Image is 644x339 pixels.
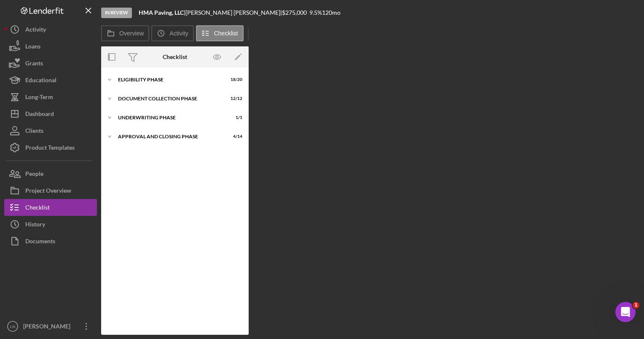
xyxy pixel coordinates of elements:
div: Product Templates [25,139,75,158]
span: $275,000 [282,9,307,16]
label: Overview [119,30,144,37]
div: [PERSON_NAME] [21,318,76,337]
div: | [139,9,185,16]
button: Dashboard [4,105,97,122]
div: 1 / 1 [227,115,242,120]
div: Educational [25,72,56,91]
div: Documents [25,233,55,252]
div: Loans [25,38,40,57]
label: Activity [169,30,188,37]
div: Underwriting Phase [118,115,221,120]
button: LN[PERSON_NAME] [4,318,97,335]
div: In Review [101,8,132,18]
button: Product Templates [4,139,97,156]
button: Clients [4,122,97,139]
div: Approval and Closing Phase [118,134,221,139]
div: Checklist [163,54,187,60]
div: Project Overview [25,182,71,201]
button: Overview [101,25,149,41]
div: Document Collection Phase [118,96,221,101]
div: 4 / 14 [227,134,242,139]
div: 120 mo [322,9,341,16]
iframe: Intercom live chat [615,302,636,322]
div: Checklist [25,199,50,218]
span: 1 [633,302,639,309]
text: LN [10,324,15,329]
div: Clients [25,122,43,141]
b: HMA Paving, LLC [139,9,184,16]
button: Long-Term [4,89,97,105]
div: History [25,216,45,235]
button: Checklist [4,199,97,216]
label: Checklist [214,30,238,37]
button: People [4,165,97,182]
button: Documents [4,233,97,250]
button: History [4,216,97,233]
button: Educational [4,72,97,89]
div: Long-Term [25,89,53,108]
div: Dashboard [25,105,54,124]
div: Grants [25,55,43,74]
div: Eligibility Phase [118,77,221,82]
button: Project Overview [4,182,97,199]
div: Activity [25,21,46,40]
div: People [25,165,43,184]
button: Loans [4,38,97,55]
button: Grants [4,55,97,72]
div: 9.5 % [309,9,322,16]
button: Activity [4,21,97,38]
button: Activity [151,25,193,41]
div: 18 / 20 [227,77,242,82]
div: [PERSON_NAME] [PERSON_NAME] | [185,9,282,16]
div: 12 / 12 [227,96,242,101]
button: Checklist [196,25,244,41]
